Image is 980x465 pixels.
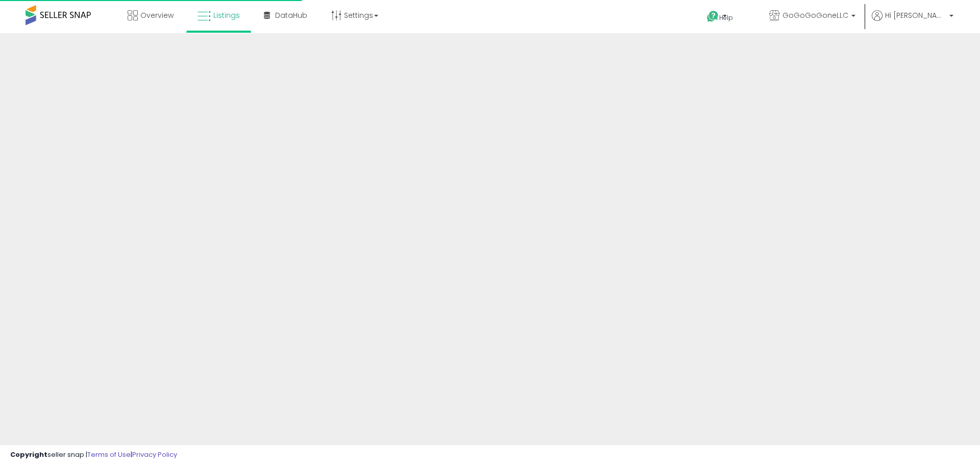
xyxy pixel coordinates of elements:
div: seller snap | | [10,450,177,460]
strong: Copyright [10,450,47,459]
span: DataHub [275,10,307,20]
span: Help [719,13,733,22]
a: Privacy Policy [132,450,177,459]
a: Hi [PERSON_NAME] [872,10,953,33]
span: Overview [140,10,174,20]
a: Terms of Use [87,450,131,459]
span: Listings [213,10,240,20]
a: Help [699,3,753,33]
i: Get Help [706,10,719,23]
span: Hi [PERSON_NAME] [885,10,946,20]
span: GoGoGoGoneLLC [782,10,848,20]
